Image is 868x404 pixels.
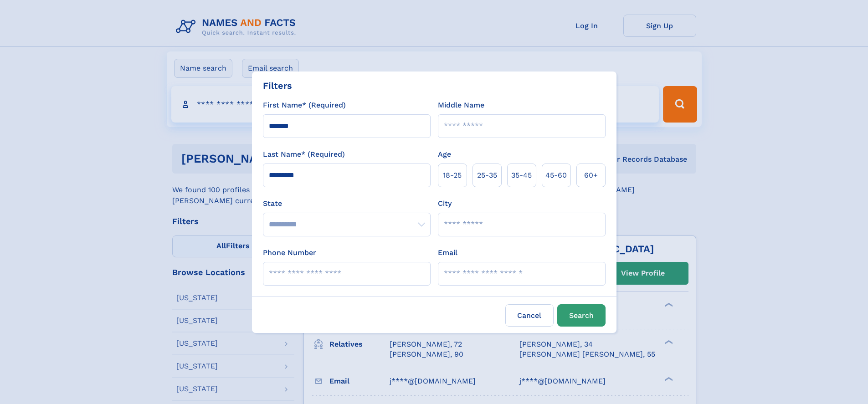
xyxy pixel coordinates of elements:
button: Search [557,304,606,327]
span: 18‑25 [443,170,462,181]
label: Phone Number [263,247,316,258]
label: Age [438,149,451,160]
label: First Name* (Required) [263,100,346,111]
label: City [438,198,452,209]
label: Middle Name [438,100,484,111]
label: Cancel [505,304,554,327]
div: Filters [263,79,292,92]
label: State [263,198,431,209]
label: Last Name* (Required) [263,149,345,160]
span: 25‑35 [477,170,497,181]
label: Email [438,247,457,258]
span: 35‑45 [511,170,532,181]
span: 60+ [584,170,598,181]
span: 45‑60 [545,170,567,181]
